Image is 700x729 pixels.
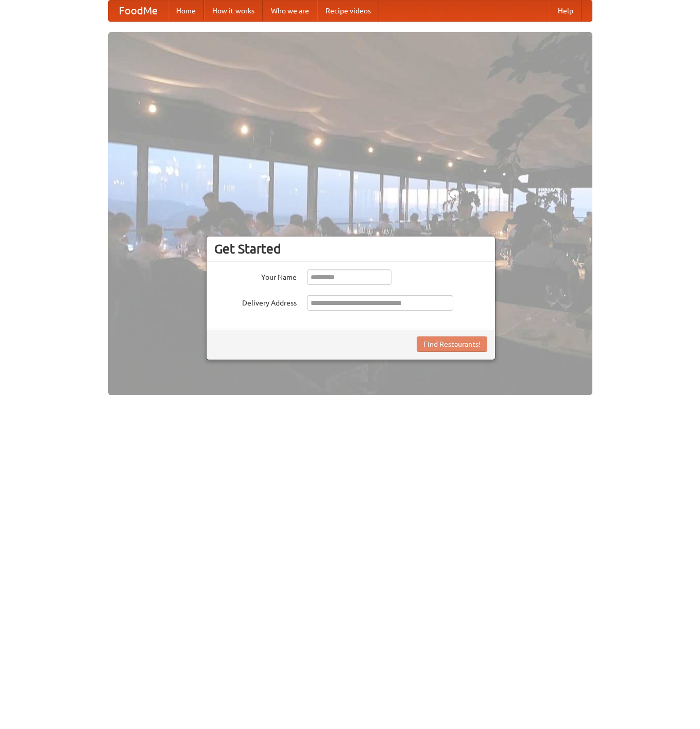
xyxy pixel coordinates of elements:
[214,295,297,308] label: Delivery Address
[214,241,487,257] h3: Get Started
[168,1,204,21] a: Home
[109,1,168,21] a: FoodMe
[417,336,487,352] button: Find Restaurants!
[214,269,297,282] label: Your Name
[550,1,582,21] a: Help
[204,1,263,21] a: How it works
[263,1,317,21] a: Who we are
[317,1,379,21] a: Recipe videos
